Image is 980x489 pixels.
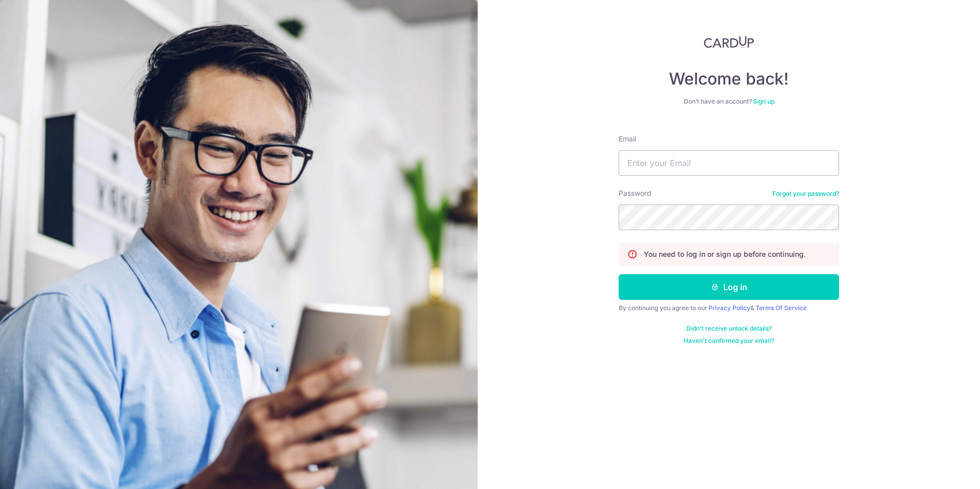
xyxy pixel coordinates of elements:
a: Sign up [753,97,774,105]
img: CardUp Logo [704,36,754,48]
a: Forgot your password? [772,190,839,198]
button: Log in [619,274,839,300]
label: Email [619,134,636,144]
a: Privacy Policy [708,304,750,312]
h4: Welcome back! [619,69,839,89]
a: Didn't receive unlock details? [686,324,772,333]
label: Password [619,188,651,198]
div: By continuing you agree to our & [619,304,839,312]
a: Haven't confirmed your email? [684,337,774,345]
input: Enter your Email [619,150,839,176]
a: Terms Of Service [756,304,807,312]
p: You need to log in or sign up before continuing. [644,249,806,259]
div: Don’t have an account? [619,97,839,106]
